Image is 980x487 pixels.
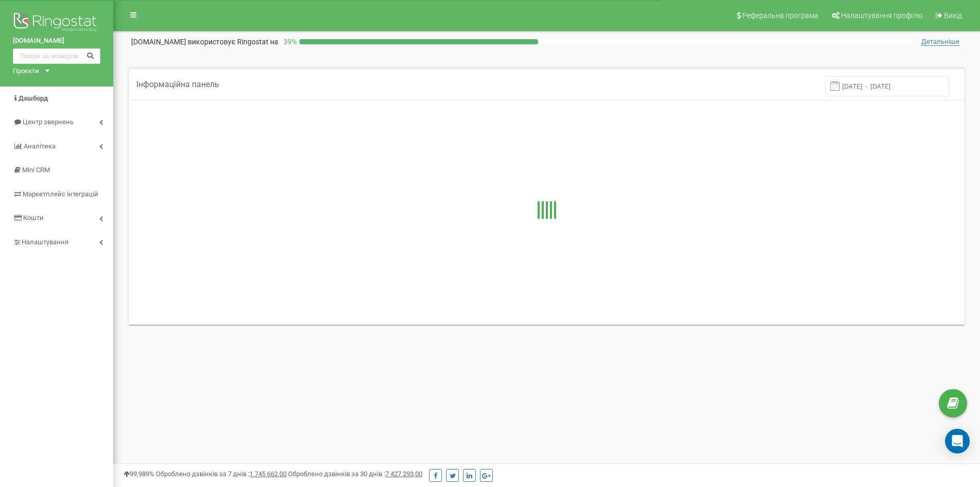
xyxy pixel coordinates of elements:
a: [DOMAIN_NAME] [13,36,100,46]
p: [DOMAIN_NAME] [131,37,278,47]
span: використовує Ringostat на [188,38,278,46]
span: Налаштування профілю [841,11,922,20]
span: Вихід [944,11,962,20]
span: Реферальна програма [742,11,818,20]
span: Дашборд [19,94,48,102]
span: Налаштування [22,238,68,246]
span: Центр звернень [23,118,74,126]
u: 7 427 293,00 [385,470,422,478]
input: Пошук за номером [13,48,100,64]
u: 1 745 662,00 [250,470,287,478]
span: Оброблено дзвінків за 30 днів : [288,470,422,478]
span: Оброблено дзвінків за 7 днів : [156,470,287,478]
span: Детальніше [921,38,959,46]
span: Інформаційна панель [136,79,219,89]
p: 39 % [278,37,299,47]
span: Mini CRM [22,166,50,174]
div: Open Intercom Messenger [945,429,970,454]
span: 99,989% [123,470,154,478]
div: Проєкти [13,66,39,76]
span: Аналiтика [24,142,56,150]
span: Маркетплейс інтеграцій [23,190,98,198]
span: Кошти [23,214,44,222]
img: Ringostat logo [13,10,100,36]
